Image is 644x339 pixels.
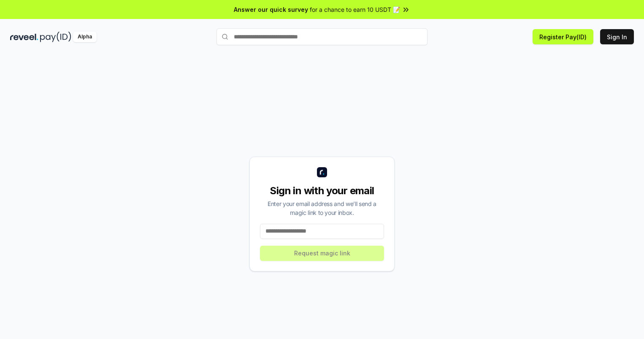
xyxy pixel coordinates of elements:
img: reveel_dark [10,32,38,42]
div: Alpha [73,32,97,42]
button: Register Pay(ID) [533,29,593,44]
button: Sign In [600,29,634,44]
span: for a chance to earn 10 USDT 📝 [310,5,400,14]
img: pay_id [40,32,71,42]
img: logo_small [317,167,327,177]
span: Answer our quick survey [234,5,308,14]
div: Enter your email address and we’ll send a magic link to your inbox. [260,199,384,217]
div: Sign in with your email [260,184,384,198]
